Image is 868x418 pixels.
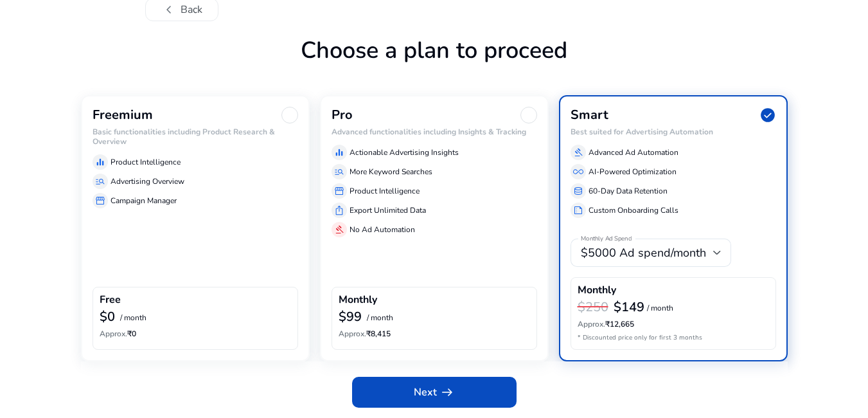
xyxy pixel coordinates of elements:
p: No Ad Automation [350,224,415,235]
p: Custom Onboarding Calls [589,204,678,216]
p: 60-Day Data Retention [589,185,668,197]
p: Product Intelligence [111,156,181,168]
h6: ₹12,665 [578,320,769,329]
p: Product Intelligence [350,185,420,197]
p: AI-Powered Optimization [589,166,677,177]
p: Campaign Manager [111,195,177,206]
span: storefront [334,186,344,196]
span: chevron_left [161,2,177,17]
h1: Choose a plan to proceed [81,37,788,95]
h4: Monthly [578,284,616,296]
p: Advertising Overview [111,176,184,187]
h3: Pro [332,107,353,123]
span: equalizer [95,157,105,167]
h4: Free [100,294,121,306]
span: manage_search [334,167,344,177]
span: Next [414,385,455,400]
p: Advanced Ad Automation [589,147,678,158]
span: ios_share [334,205,344,215]
h3: Smart [571,107,608,123]
span: Approx. [100,329,127,339]
span: equalizer [334,147,344,158]
p: More Keyword Searches [350,166,432,177]
b: $149 [614,298,644,316]
span: arrow_right_alt [439,385,455,400]
button: Nextarrow_right_alt [352,377,517,408]
span: $5000 Ad spend/month [581,245,706,260]
span: manage_search [95,176,105,186]
span: Approx. [339,329,366,339]
p: * Discounted price only for first 3 months [578,333,769,343]
span: storefront [95,195,105,206]
span: all_inclusive [573,167,583,177]
h3: $250 [578,300,608,315]
p: Export Unlimited Data [350,204,426,216]
p: Actionable Advertising Insights [350,147,459,158]
h6: ₹0 [100,329,291,338]
p: / month [647,304,673,313]
span: gavel [573,147,583,158]
span: summarize [573,205,583,215]
h6: Advanced functionalities including Insights & Tracking [332,127,537,136]
h4: Monthly [339,294,377,306]
h6: Basic functionalities including Product Research & Overview [93,127,298,146]
b: $0 [100,308,115,325]
span: database [573,186,583,196]
span: gavel [334,224,344,235]
h6: ₹8,415 [339,329,530,338]
h3: Freemium [93,107,153,123]
span: check_circle [759,107,776,123]
mat-label: Monthly Ad Spend [581,235,632,244]
span: Approx. [578,319,605,329]
p: / month [367,314,393,322]
h6: Best suited for Advertising Automation [571,127,776,136]
p: / month [120,314,146,322]
b: $99 [339,308,362,325]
